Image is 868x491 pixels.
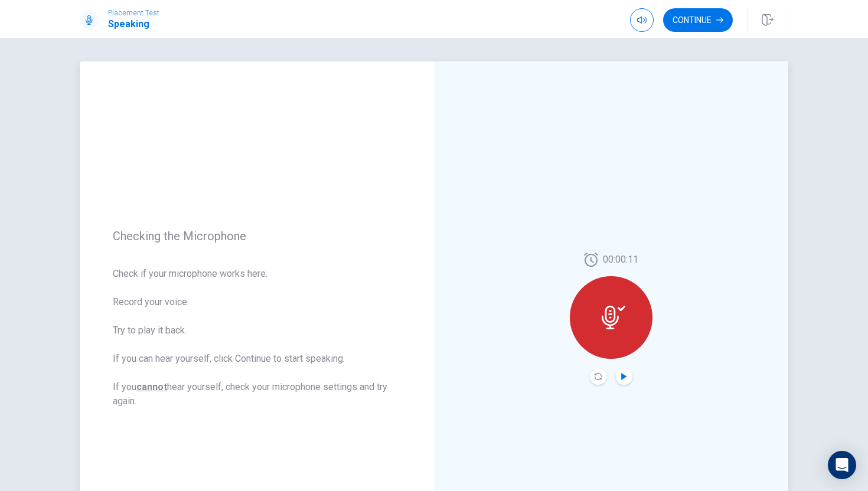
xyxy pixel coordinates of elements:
[590,368,606,385] button: Record Again
[663,8,733,32] button: Continue
[113,229,401,243] span: Checking the Microphone
[828,451,856,479] div: Open Intercom Messenger
[616,368,632,385] button: Play Audio
[603,253,638,267] span: 00:00:11
[108,9,159,17] span: Placement Test
[136,381,167,392] u: cannot
[108,17,159,31] h1: Speaking
[113,267,401,408] span: Check if your microphone works here. Record your voice. Try to play it back. If you can hear your...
